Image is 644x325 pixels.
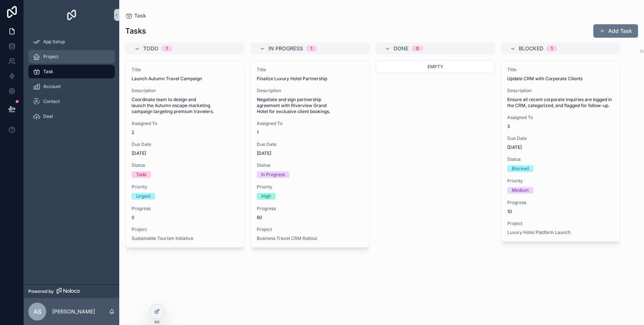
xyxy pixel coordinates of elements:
[507,76,614,82] span: Update CRM with Corporate Clients
[394,45,408,52] span: Done
[257,162,363,168] span: Status
[507,115,614,121] span: Assigned To
[507,200,614,206] span: Progress
[512,165,529,172] div: Blocked
[507,135,614,141] span: Due Date
[132,88,238,94] span: Description
[28,50,115,63] a: Project
[507,209,614,215] span: 10
[257,67,363,73] span: Title
[593,24,638,38] button: Add Task
[416,46,419,51] div: 0
[250,60,370,248] a: TitleFinalize Luxury Hotel PartnershipDescriptionNegotiate and sign partnership agreement with Ri...
[257,97,363,115] span: Negotiate and sign partnership agreement with Riverview Grand Hotel for exclusive client bookings.
[519,45,543,52] span: Blocked
[28,35,115,49] a: App Setup
[132,162,238,168] span: Status
[28,95,115,108] a: Contact
[257,141,363,147] span: Due Date
[28,288,54,294] span: Powered by
[507,97,614,109] span: Ensure all recent corporate inquiries are logged in the CRM, categorized, and flagged for follow-up.
[132,129,238,135] span: 2
[24,30,119,133] div: scrollable content
[43,54,59,60] span: Project
[132,226,238,232] span: Project
[28,80,115,93] a: Account
[507,88,614,94] span: Description
[28,110,115,123] a: Deal
[132,76,238,82] span: Launch Autumn Travel Campaign
[143,45,158,52] span: Todo
[268,45,303,52] span: In Progress
[28,65,115,78] a: Task
[43,99,60,104] span: Contact
[507,229,571,235] a: Luxury Hotel Platform Launch
[257,226,363,232] span: Project
[257,150,363,156] span: [DATE]
[257,215,363,221] span: 60
[261,171,285,178] div: In Progress
[257,121,363,126] span: Assigned To
[310,46,312,51] div: 1
[257,88,363,94] span: Description
[132,150,238,156] span: [DATE]
[125,26,146,36] h1: Tasks
[52,308,95,315] p: [PERSON_NAME]
[43,113,53,119] span: Deal
[507,144,614,150] span: [DATE]
[34,307,41,316] span: AS
[132,206,238,212] span: Progress
[261,193,271,200] div: High
[427,64,443,69] span: Empty
[507,67,614,73] span: Title
[136,171,146,178] div: Todo
[507,124,614,129] span: 3
[132,121,238,126] span: Assigned To
[132,97,238,115] span: Coordinate team to design and launch the Autumn escape marketing campaign targeting premium trave...
[132,215,238,221] span: 0
[134,12,146,19] span: Task
[257,235,317,241] a: Business Travel CRM Rollout
[125,12,146,19] a: Task
[132,235,193,241] a: Sustainable Tourism Initiative
[512,187,529,194] div: Medium
[257,129,363,135] span: 1
[507,156,614,162] span: Status
[551,46,553,51] div: 1
[257,184,363,190] span: Priority
[136,193,151,200] div: Urgent
[166,46,168,51] div: 1
[132,184,238,190] span: Priority
[24,284,119,298] a: Powered by
[43,84,61,90] span: Account
[507,221,614,226] span: Project
[132,67,238,73] span: Title
[257,206,363,212] span: Progress
[507,178,614,184] span: Priority
[125,60,244,248] a: TitleLaunch Autumn Travel CampaignDescriptionCoordinate team to design and launch the Autumn esca...
[501,60,620,242] a: TitleUpdate CRM with Corporate ClientsDescriptionEnsure all recent corporate inquiries are logged...
[43,69,53,75] span: Task
[257,76,363,82] span: Finalize Luxury Hotel Partnership
[43,39,65,45] span: App Setup
[66,9,78,21] img: App logo
[132,141,238,147] span: Due Date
